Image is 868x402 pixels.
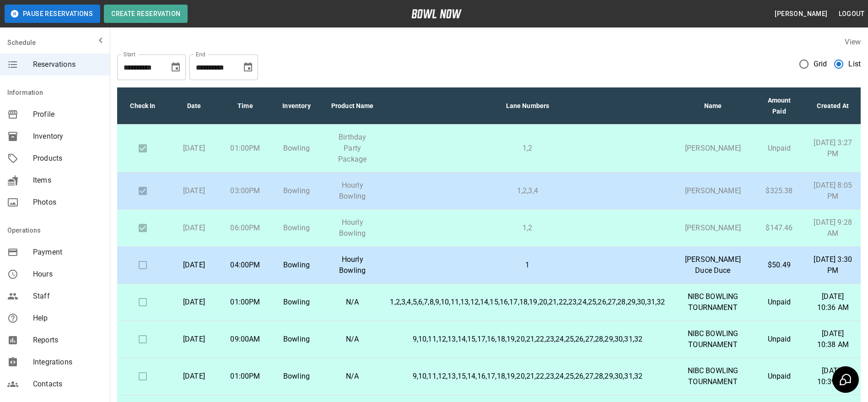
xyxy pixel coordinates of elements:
[117,87,168,125] th: Check In
[835,5,868,22] button: Logout
[812,137,853,159] p: [DATE] 3:27 PM
[761,297,798,308] p: Unpaid
[176,371,212,382] p: [DATE]
[33,379,102,390] span: Contacts
[845,38,861,46] label: View
[33,313,102,324] span: Help
[239,58,257,76] button: Choose date, selected date is Nov 4, 2025
[329,254,375,276] p: Hourly Bowling
[761,223,798,234] p: $147.46
[176,223,212,234] p: [DATE]
[771,5,831,22] button: [PERSON_NAME]
[812,365,853,387] p: [DATE] 10:39 AM
[33,247,102,258] span: Payment
[812,328,853,350] p: [DATE] 10:38 AM
[390,143,665,154] p: 1,2
[812,291,853,313] p: [DATE] 10:36 AM
[33,197,102,208] span: Photos
[390,185,665,196] p: 1,2,3,4
[411,9,462,18] img: logo
[176,185,212,196] p: [DATE]
[761,371,798,382] p: Unpaid
[176,143,212,154] p: [DATE]
[679,254,746,276] p: [PERSON_NAME] Duce Duce
[278,371,315,382] p: Bowling
[33,153,102,164] span: Products
[390,223,665,234] p: 1,2
[329,132,375,165] p: Birthday Party Package
[679,328,746,350] p: NIBC BOWLING TOURNAMENT
[176,297,212,308] p: [DATE]
[33,335,102,346] span: Reports
[390,260,665,271] p: 1
[227,143,264,154] p: 01:00PM
[278,143,315,154] p: Bowling
[812,254,853,276] p: [DATE] 3:30 PM
[805,87,861,125] th: Created At
[672,87,753,125] th: Name
[176,334,212,345] p: [DATE]
[220,87,271,125] th: Time
[227,223,264,234] p: 06:00PM
[329,297,375,308] p: N/A
[679,223,746,234] p: [PERSON_NAME]
[33,59,102,70] span: Reservations
[329,371,375,382] p: N/A
[278,223,315,234] p: Bowling
[33,131,102,142] span: Inventory
[227,371,264,382] p: 01:00PM
[33,175,102,186] span: Items
[390,334,665,345] p: 9,10,11,12,13,14,15,17,16,18,19,20,21,22,23,24,25,26,27,28,29,30,31,32
[329,217,375,239] p: Hourly Bowling
[322,87,383,125] th: Product Name
[176,260,212,271] p: [DATE]
[278,185,315,196] p: Bowling
[33,291,102,302] span: Staff
[168,87,220,125] th: Date
[278,297,315,308] p: Bowling
[390,371,665,382] p: 9,10,11,12,13,15,14,16,17,18,19,20,21,22,23,24,25,26,27,28,29,30,31,32
[104,5,188,23] button: Create Reservation
[754,87,805,125] th: Amount Paid
[679,291,746,313] p: NIBC BOWLING TOURNAMENT
[761,260,798,271] p: $50.49
[761,143,798,154] p: Unpaid
[227,185,264,196] p: 03:00PM
[383,87,672,125] th: Lane Numbers
[679,365,746,387] p: NIBC BOWLING TOURNAMENT
[814,59,827,70] span: Grid
[329,180,375,202] p: Hourly Bowling
[167,58,185,76] button: Choose date, selected date is Oct 4, 2025
[679,185,746,196] p: [PERSON_NAME]
[33,109,102,120] span: Profile
[812,217,853,239] p: [DATE] 9:28 AM
[390,297,665,308] p: 1,2,3,4,5,6,7,8,9,10,11,13,12,14,15,16,17,18,19,20,21,22,23,24,25,26,27,28,29,30,31,32
[227,260,264,271] p: 04:00PM
[278,260,315,271] p: Bowling
[278,334,315,345] p: Bowling
[227,297,264,308] p: 01:00PM
[33,357,102,368] span: Integrations
[5,5,100,23] button: Pause Reservations
[271,87,322,125] th: Inventory
[812,180,853,202] p: [DATE] 8:05 PM
[761,334,798,345] p: Unpaid
[33,269,102,280] span: Hours
[848,59,861,70] span: List
[329,334,375,345] p: N/A
[679,143,746,154] p: [PERSON_NAME]
[227,334,264,345] p: 09:00AM
[761,185,798,196] p: $325.38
